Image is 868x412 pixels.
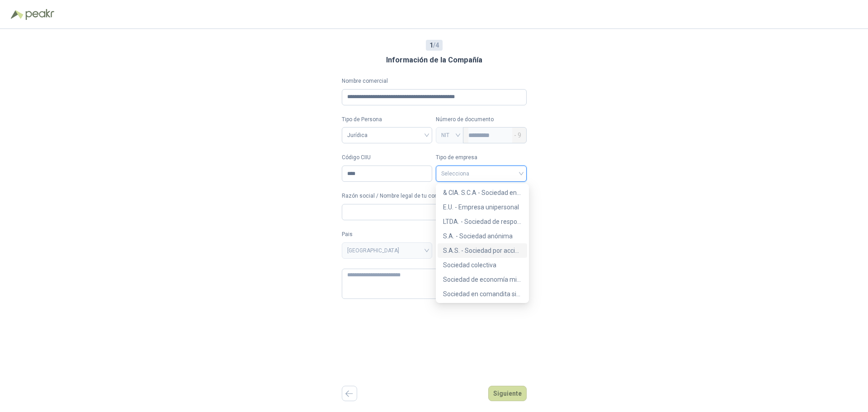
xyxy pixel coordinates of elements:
[436,153,527,162] label: Tipo de empresa
[25,9,54,20] img: Peakr
[342,153,433,162] label: Código CIIU
[443,246,522,256] div: S.A.S. - Sociedad por acciones simplificada
[438,185,527,200] div: & CIA. S.C.A - Sociedad en comandita por acciones
[438,243,527,258] div: S.A.S. - Sociedad por acciones simplificada
[342,230,433,239] label: Pais
[443,217,522,227] div: LTDA. - Sociedad de responsabilidad limitada
[342,115,433,124] label: Tipo de Persona
[438,258,527,272] div: Sociedad colectiva
[443,289,522,299] div: Sociedad en comandita simple
[443,231,522,241] div: S.A. - Sociedad anónima
[443,275,522,284] div: Sociedad de economía mixta
[438,214,527,229] div: LTDA. - Sociedad de responsabilidad limitada
[443,260,522,270] div: Sociedad colectiva
[514,128,521,143] span: - 9
[438,200,527,214] div: E.U. - Empresa unipersonal
[438,229,527,243] div: S.A. - Sociedad anónima
[436,115,527,124] p: Número de documento
[443,202,522,212] div: E.U. - Empresa unipersonal
[342,77,527,85] label: Nombre comercial
[438,287,527,301] div: Sociedad en comandita simple
[11,10,24,19] img: Logo
[342,192,527,200] label: Razón social / Nombre legal de tu compañía
[347,128,427,142] span: Jurídica
[441,128,458,142] span: NIT
[386,54,482,66] h3: Información de la Compañía
[429,40,439,50] span: / 4
[488,386,527,401] button: Siguiente
[443,188,522,198] div: & CIA. S.C.A - Sociedad en comandita por acciones
[429,42,433,49] b: 1
[347,244,427,257] span: COLOMBIA
[438,272,527,287] div: Sociedad de economía mixta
